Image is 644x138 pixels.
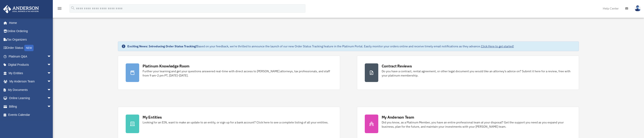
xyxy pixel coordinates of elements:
[47,77,56,86] span: arrow_drop_down
[57,6,62,11] i: menu
[143,115,162,120] div: My Entities
[3,52,58,61] a: Platinum Q&Aarrow_drop_down
[3,86,58,94] a: My Documentsarrow_drop_down
[24,45,34,51] div: NEW
[47,69,56,78] span: arrow_drop_down
[127,44,197,48] strong: Exciting News: Introducing Order Status Tracking!
[3,77,58,86] a: My Anderson Teamarrow_drop_down
[127,44,514,48] div: Based on your feedback, we're thrilled to announce the launch of our new Order Status Tracking fe...
[47,61,56,69] span: arrow_drop_down
[118,56,340,90] a: Platinum Knowledge Room Further your learning and get your questions answered real-time with dire...
[143,63,189,69] div: Platinum Knowledge Room
[3,44,58,52] a: Order StatusNEW
[47,94,56,103] span: arrow_drop_down
[47,52,56,61] span: arrow_drop_down
[3,35,58,44] a: Tax Organizers
[382,115,414,120] div: My Anderson Team
[47,86,56,94] span: arrow_drop_down
[71,6,75,10] i: search
[3,94,58,102] a: Online Learningarrow_drop_down
[57,7,62,11] a: menu
[481,44,514,48] a: Click Here to get started!
[3,19,56,27] a: Home
[382,63,412,69] div: Contract Reviews
[357,56,579,90] a: Contract Reviews Do you have a contract, rental agreement, or other legal document you would like...
[3,111,58,119] a: Events Calendar
[634,5,641,11] img: User Pic
[3,102,58,111] a: Billingarrow_drop_down
[382,69,571,78] div: Do you have a contract, rental agreement, or other legal document you would like an attorney's ad...
[3,69,58,77] a: My Entitiesarrow_drop_down
[2,5,40,13] img: Anderson Advisors Platinum Portal
[143,120,328,124] div: Looking for an EIN, want to make an update to an entity, or sign up for a bank account? Click her...
[3,61,58,69] a: Digital Productsarrow_drop_down
[3,27,58,36] a: Online Ordering
[143,69,332,78] div: Further your learning and get your questions answered real-time with direct access to [PERSON_NAM...
[47,102,56,111] span: arrow_drop_down
[382,120,571,129] div: Did you know, as a Platinum Member, you have an entire professional team at your disposal? Get th...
